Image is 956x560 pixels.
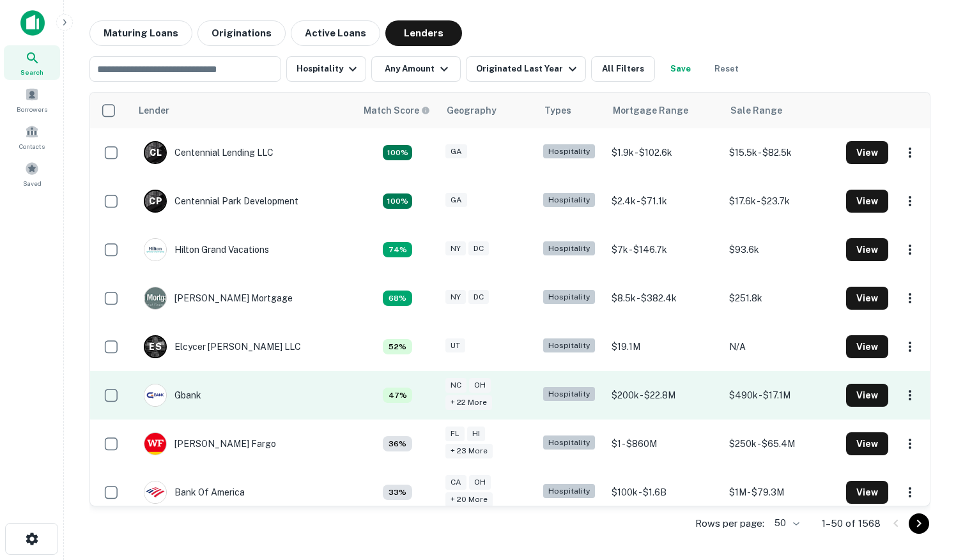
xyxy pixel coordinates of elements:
td: $251.8k [723,274,840,322]
span: Borrowers [17,104,47,114]
th: Capitalize uses an advanced AI algorithm to match your search with the best lender. The match sco... [356,93,439,128]
p: 1–50 of 1568 [822,516,881,531]
button: View [846,335,888,358]
div: GA [445,193,467,208]
div: Centennial Lending LLC [144,141,274,164]
td: $8.5k - $382.4k [605,274,723,322]
button: Any Amount [371,56,461,82]
button: Originated Last Year [466,56,586,82]
td: $17.6k - $23.7k [723,177,840,225]
button: Reset [706,56,747,82]
td: $15.5k - $82.5k [723,128,840,177]
div: Hospitality [543,484,595,499]
div: Sale Range [730,103,782,118]
td: $1.9k - $102.6k [605,128,723,177]
button: Save your search to get updates of matches that match your search criteria. [660,56,701,82]
div: Hospitality [543,144,595,159]
div: Bank Of America [144,481,245,504]
div: Hospitality [543,435,595,450]
button: Go to next page [909,513,929,534]
button: Hospitality [286,56,366,82]
div: Capitalize uses an advanced AI algorithm to match your search with the best lender. The match sco... [383,242,412,257]
div: NY [445,241,466,256]
img: picture [144,239,166,261]
div: OH [469,378,491,393]
td: $19.1M [605,322,723,371]
td: $490k - $17.1M [723,371,840,420]
button: Lenders [385,20,462,46]
div: Types [544,103,571,118]
div: Contacts [4,119,60,154]
button: View [846,238,888,261]
div: Capitalize uses an advanced AI algorithm to match your search with the best lender. The match sco... [383,388,412,403]
div: Capitalize uses an advanced AI algorithm to match your search with the best lender. The match sco... [383,436,412,451]
div: [PERSON_NAME] Fargo [144,432,276,455]
span: Saved [23,178,42,188]
div: FL [445,427,465,441]
img: picture [144,433,166,455]
div: Capitalize uses an advanced AI algorithm to match your search with the best lender. The match sco... [383,291,412,306]
button: Maturing Loans [89,20,192,46]
button: View [846,481,888,504]
div: DC [468,290,489,305]
td: $1 - $860M [605,420,723,468]
div: Capitalize uses an advanced AI algorithm to match your search with the best lender. The match sco... [383,145,412,160]
div: GA [445,144,467,159]
div: Gbank [144,384,201,407]
div: Hospitality [543,387,595,402]
iframe: Chat Widget [892,458,956,519]
button: Originations [197,20,286,46]
div: + 20 more [445,492,493,507]
div: CA [445,475,466,490]
a: Saved [4,156,60,191]
th: Sale Range [723,93,840,128]
div: Capitalize uses an advanced AI algorithm to match your search with the best lender. The match sco... [383,339,412,354]
a: Search [4,45,60,80]
td: $1M - $79.3M [723,468,840,517]
button: View [846,190,888,213]
div: Capitalize uses an advanced AI algorithm to match your search with the best lender. The match sco... [383,193,412,209]
button: View [846,141,888,164]
div: HI [467,427,485,441]
div: Hilton Grand Vacations [144,238,269,261]
p: E S [149,340,161,354]
th: Mortgage Range [605,93,723,128]
img: picture [144,384,166,406]
button: View [846,432,888,455]
td: $250k - $65.4M [723,420,840,468]
td: $200k - $22.8M [605,371,723,420]
td: $2.4k - $71.1k [605,177,723,225]
div: Capitalize uses an advanced AI algorithm to match your search with the best lender. The match sco... [383,485,412,500]
h6: Match Score [364,103,428,117]
td: $7k - $146.7k [605,225,723,274]
button: View [846,384,888,407]
div: + 22 more [445,395,492,410]
td: $100k - $1.6B [605,468,723,517]
p: C P [149,195,162,208]
div: Elcycer [PERSON_NAME] LLC [144,335,301,358]
th: Lender [131,93,357,128]
div: Hospitality [543,290,595,305]
img: capitalize-icon.png [20,10,45,36]
div: Capitalize uses an advanced AI algorithm to match your search with the best lender. The match sco... [364,103,430,117]
div: DC [468,241,489,256]
div: Hospitality [543,241,595,256]
button: View [846,287,888,310]
div: NC [445,378,466,393]
div: + 23 more [445,444,493,458]
img: picture [144,287,166,309]
div: Centennial Park Development [144,190,298,213]
span: Contacts [19,141,45,151]
div: NY [445,290,466,305]
div: UT [445,338,465,353]
span: Search [20,67,43,77]
div: Originated Last Year [476,61,580,77]
p: C L [150,146,161,160]
div: Hospitality [543,338,595,353]
p: Rows per page: [695,516,764,531]
th: Types [537,93,605,128]
td: N/A [723,322,840,371]
img: picture [144,481,166,503]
